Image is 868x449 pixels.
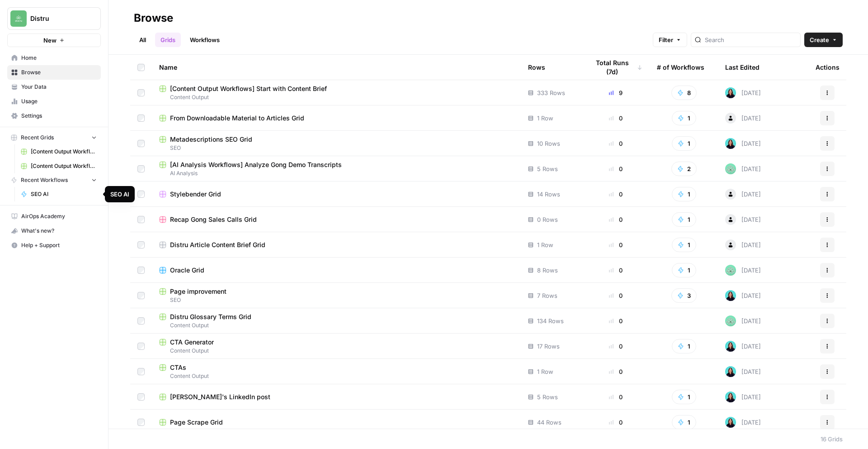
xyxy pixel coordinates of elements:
[159,418,514,427] a: Page Scrape Grid
[170,363,186,372] span: CTAs
[537,266,558,275] span: 8 Rows
[159,347,514,355] span: Content Output
[159,190,514,199] a: Stylebender Grid
[7,109,101,123] a: Settings
[725,315,736,326] img: kqqdsurqfeze7ux3i5gh2icakaiq
[589,342,642,351] div: 0
[725,392,761,402] div: [DATE]
[589,367,642,376] div: 0
[21,68,97,76] span: Browse
[537,164,558,173] span: 5 Rows
[170,215,257,224] span: Recap Gong Sales Calls Grid
[21,176,68,184] span: Recent Workflows
[7,173,101,187] button: Recent Workflows
[7,65,101,80] a: Browse
[659,35,673,44] span: Filter
[589,139,642,148] div: 0
[725,341,761,352] div: [DATE]
[725,163,761,174] div: [DATE]
[7,94,101,109] a: Usage
[810,35,829,44] span: Create
[21,134,54,142] span: Recent Grids
[134,33,151,47] a: All
[184,33,225,47] a: Workflows
[31,148,97,156] span: [Content Output Workflows] Webflow - Blog Posts
[8,224,100,238] div: What's new?
[589,392,642,401] div: 0
[672,390,696,404] button: 1
[21,97,97,105] span: Usage
[7,224,101,238] button: What's new?
[21,83,97,91] span: Your Data
[170,190,221,199] span: Stylebender Grid
[21,54,97,62] span: Home
[537,190,560,199] span: 14 Rows
[537,418,561,427] span: 44 Rows
[725,55,759,80] div: Last Edited
[537,342,560,351] span: 17 Rows
[725,290,761,301] div: [DATE]
[537,291,557,300] span: 7 Rows
[110,190,129,199] div: SEO AI
[159,135,514,152] a: Metadescriptions SEO GridSEO
[725,290,736,301] img: jcrg0t4jfctcgxwtr4jha4uiqmre
[7,80,101,94] a: Your Data
[816,55,840,80] div: Actions
[537,316,564,325] span: 134 Rows
[804,33,843,47] button: Create
[672,187,696,201] button: 1
[159,287,514,304] a: Page improvementSEO
[725,315,761,326] div: [DATE]
[170,287,226,296] span: Page improvement
[589,266,642,275] div: 0
[589,240,642,249] div: 0
[672,415,696,430] button: 1
[159,321,514,330] span: Content Output
[30,14,85,23] span: Distru
[159,144,514,152] span: SEO
[725,366,761,377] div: [DATE]
[672,238,696,252] button: 1
[589,114,642,123] div: 0
[725,239,761,250] div: [DATE]
[159,160,514,177] a: [AI Analysis Workflows] Analyze Gong Demo TranscriptsAI Analysis
[159,93,514,101] span: Content Output
[653,33,687,47] button: Filter
[7,33,101,47] button: New
[725,214,761,225] div: [DATE]
[43,36,57,45] span: New
[7,209,101,224] a: AirOps Academy
[159,240,514,249] a: Distru Article Content Brief Grid
[159,392,514,401] a: [PERSON_NAME]'s LinkedIn post
[21,241,97,249] span: Help + Support
[725,265,736,276] img: kqqdsurqfeze7ux3i5gh2icakaiq
[159,312,514,330] a: Distru Glossary Terms GridContent Output
[21,112,97,120] span: Settings
[528,55,545,80] div: Rows
[134,11,173,25] div: Browse
[159,266,514,275] a: Oracle Grid
[170,240,265,249] span: Distru Article Content Brief Grid
[537,392,558,401] span: 5 Rows
[725,87,761,98] div: [DATE]
[17,144,101,159] a: [Content Output Workflows] Webflow - Blog Posts
[671,288,697,303] button: 3
[159,55,514,80] div: Name
[589,88,642,97] div: 9
[537,88,565,97] span: 333 Rows
[589,418,642,427] div: 0
[589,215,642,224] div: 0
[725,113,761,124] div: [DATE]
[671,162,697,176] button: 2
[159,114,514,123] a: From Downloadable Material to Articles Grid
[821,435,843,444] div: 16 Grids
[725,138,736,149] img: jcrg0t4jfctcgxwtr4jha4uiqmre
[725,87,736,98] img: jcrg0t4jfctcgxwtr4jha4uiqmre
[725,417,736,428] img: jcrg0t4jfctcgxwtr4jha4uiqmre
[170,84,327,93] span: [Content Output Workflows] Start with Content Brief
[170,266,204,275] span: Oracle Grid
[170,114,304,123] span: From Downloadable Material to Articles Grid
[10,10,27,27] img: Distru Logo
[170,392,270,401] span: [PERSON_NAME]'s LinkedIn post
[7,51,101,65] a: Home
